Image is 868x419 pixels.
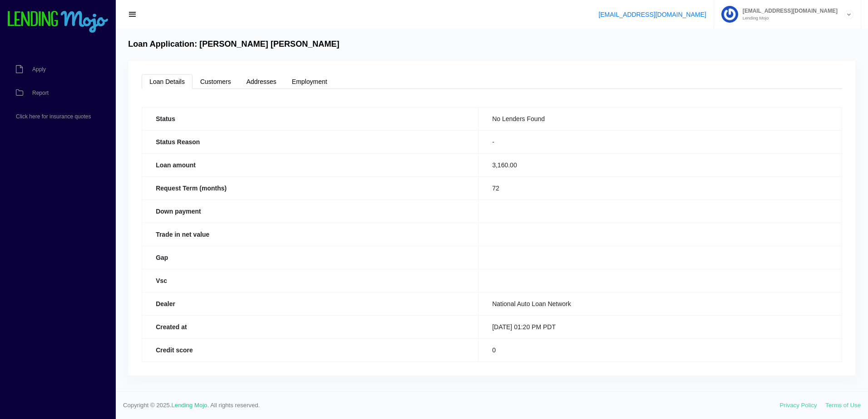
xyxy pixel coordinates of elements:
[142,269,478,292] th: Vsc
[598,11,706,18] a: [EMAIL_ADDRESS][DOMAIN_NAME]
[721,6,738,23] img: Profile image
[478,315,842,338] td: [DATE] 01:20 PM PDT
[142,74,192,89] a: Loan Details
[142,107,478,130] th: Status
[478,130,842,153] td: -
[192,74,239,89] a: Customers
[825,402,861,409] a: Terms of Use
[780,402,817,409] a: Privacy Policy
[142,130,478,153] th: Status Reason
[142,153,478,176] th: Loan amount
[478,338,842,361] td: 0
[738,16,838,20] small: Lending Mojo
[142,315,478,338] th: Created at
[142,292,478,315] th: Dealer
[16,114,91,119] span: Click here for insurance quotes
[738,8,838,14] span: [EMAIL_ADDRESS][DOMAIN_NAME]
[284,74,335,89] a: Employment
[478,153,842,176] td: 3,160.00
[142,246,478,269] th: Gap
[478,176,842,200] td: 72
[142,200,478,223] th: Down payment
[142,223,478,246] th: Trade in net value
[7,11,109,34] img: logo-small.png
[478,107,842,130] td: No Lenders Found
[32,67,46,72] span: Apply
[239,74,284,89] a: Addresses
[123,401,780,410] span: Copyright © 2025. . All rights reserved.
[128,39,339,49] h4: Loan Application: [PERSON_NAME] [PERSON_NAME]
[172,402,207,409] a: Lending Mojo
[142,338,478,361] th: Credit score
[478,292,842,315] td: National Auto Loan Network
[142,176,478,200] th: Request Term (months)
[32,90,49,96] span: Report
